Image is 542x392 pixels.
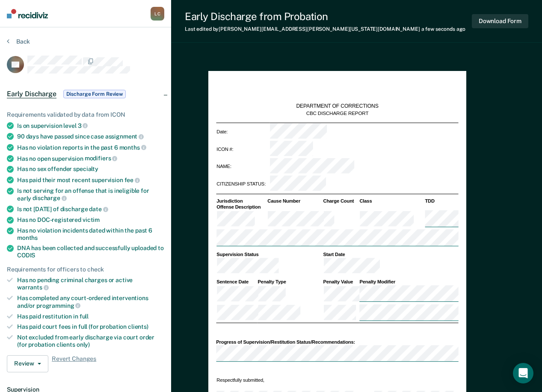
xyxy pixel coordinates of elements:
[17,122,164,130] div: Is on supervision level
[216,123,270,140] td: Date:
[17,155,164,162] div: Has no open supervision
[17,144,164,151] div: Has no violation reports in the past 6
[257,279,323,285] th: Penalty Type
[7,90,56,98] span: Early Discharge
[151,7,164,21] button: LC
[17,234,38,241] span: months
[7,38,30,45] button: Back
[17,313,164,320] div: Has paid restitution in
[80,313,89,320] span: full
[216,140,270,158] td: ICON #:
[306,110,368,116] div: CBC DISCHARGE REPORT
[17,227,164,242] div: Has no violation incidents dated within the past 6
[267,197,323,204] th: Cause Number
[359,197,424,204] th: Class
[78,122,88,129] span: 3
[7,9,48,18] img: Recidiviz
[216,339,458,345] div: Progress of Supervision/Restitution Status/Recommendations:
[472,14,528,28] button: Download Form
[128,323,148,330] span: clients)
[216,204,267,210] th: Offense Description
[421,26,465,32] span: a few seconds ago
[17,252,35,259] span: CODIS
[83,216,100,223] span: victim
[73,165,98,172] span: specialty
[323,279,359,285] th: Penalty Value
[216,197,267,204] th: Jurisdiction
[185,26,465,32] div: Last edited by [PERSON_NAME][EMAIL_ADDRESS][PERSON_NAME][US_STATE][DOMAIN_NAME]
[216,251,323,258] th: Supervision Status
[7,266,164,273] div: Requirements for officers to check
[513,363,533,383] div: Open Intercom Messenger
[17,245,164,259] div: DNA has been collected and successfully uploaded to
[17,284,49,291] span: warrants
[7,111,164,118] div: Requirements validated by data from ICON
[17,205,164,213] div: Is not [DATE] of discharge
[17,165,164,173] div: Has no sex offender
[124,177,140,183] span: fee
[216,279,257,285] th: Sentence Date
[33,195,67,201] span: discharge
[296,103,378,110] div: DEPARTMENT OF CORRECTIONS
[119,144,146,151] span: months
[17,277,164,291] div: Has no pending criminal charges or active
[52,355,96,372] span: Revert Changes
[216,175,270,193] td: CITIZENSHIP STATUS:
[85,155,118,162] span: modifiers
[17,334,164,348] div: Not excluded from early discharge via court order (for probation clients
[17,323,164,330] div: Has paid court fees in full (for probation
[323,197,359,204] th: Charge Count
[151,7,164,21] div: L C
[17,216,164,224] div: Has no DOC-registered
[63,90,126,98] span: Discharge Form Review
[216,376,373,383] td: Respectfully submitted,
[17,176,164,184] div: Has paid their most recent supervision
[89,206,108,212] span: date
[216,158,270,175] td: NAME:
[105,133,144,140] span: assignment
[17,295,164,309] div: Has completed any court-ordered interventions and/or
[17,133,164,140] div: 90 days have passed since case
[424,197,458,204] th: TDD
[359,279,458,285] th: Penalty Modifier
[185,10,465,23] div: Early Discharge from Probation
[17,187,164,202] div: Is not serving for an offense that is ineligible for early
[7,355,48,372] button: Review
[36,302,80,309] span: programming
[323,251,458,258] th: Start Date
[77,341,90,348] span: only)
